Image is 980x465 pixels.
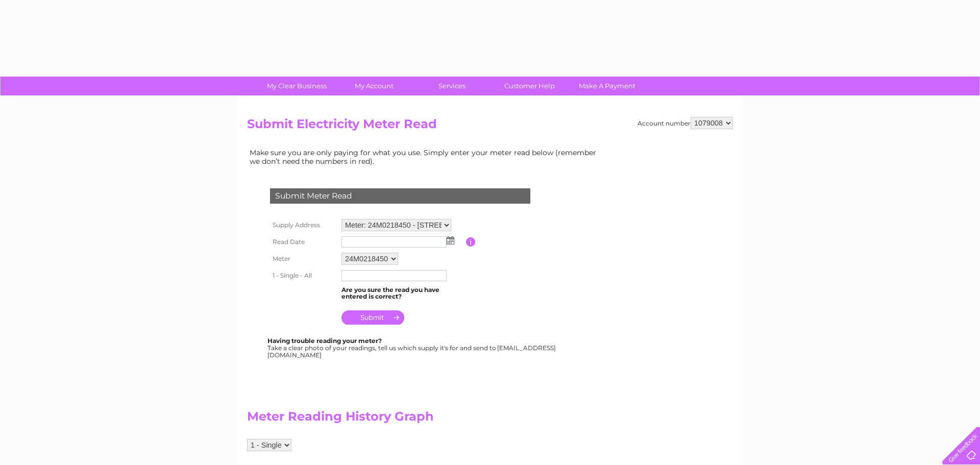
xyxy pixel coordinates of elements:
a: Make A Payment [565,77,649,95]
a: My Account [332,77,416,95]
th: Meter [267,250,339,267]
a: My Clear Business [255,77,339,95]
img: ... [447,236,454,244]
th: Read Date [267,234,339,250]
div: Take a clear photo of your readings, tell us which supply it's for and send to [EMAIL_ADDRESS][DO... [267,337,557,358]
td: Are you sure the read you have entered is correct? [339,284,466,303]
th: 1 - Single - All [267,267,339,284]
input: Submit [341,310,404,325]
h2: Meter Reading History Graph [247,409,604,429]
b: Having trouble reading your meter? [267,337,382,345]
h2: Submit Electricity Meter Read [247,117,733,136]
td: Make sure you are only paying for what you use. Simply enter your meter read below (remember we d... [247,146,604,167]
a: Services [410,77,494,95]
div: Submit Meter Read [270,188,530,204]
th: Supply Address [267,216,339,234]
a: Customer Help [487,77,572,95]
div: Account number [638,117,733,129]
input: Information [466,237,476,247]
